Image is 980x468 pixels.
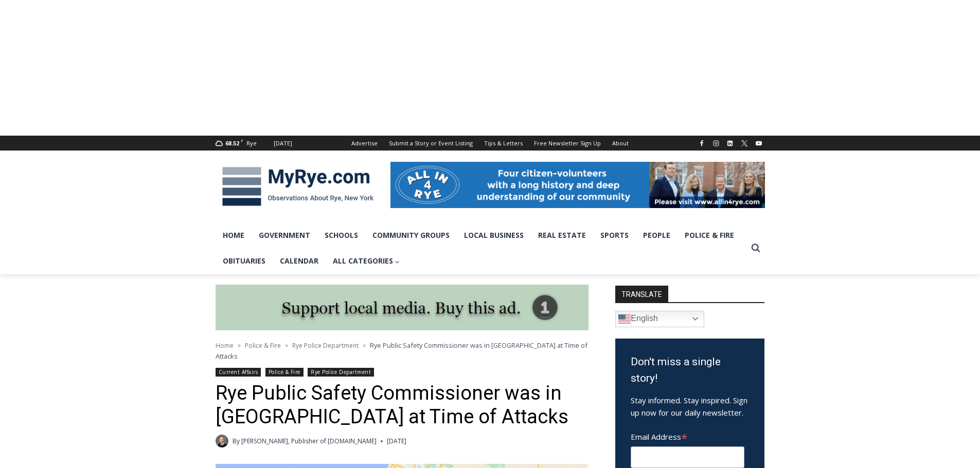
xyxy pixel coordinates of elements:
[216,285,589,331] img: support local media, buy this ad
[252,222,317,248] a: Government
[216,368,261,377] a: Current Affairs
[216,382,589,428] h1: Rye Public Safety Commissioner was in [GEOGRAPHIC_DATA] at Time of Attacks
[724,137,736,149] a: Linkedin
[225,139,239,147] span: 68.52
[383,136,478,151] a: Submit a Story or Event Listing
[285,342,288,349] span: >
[753,137,765,149] a: YouTube
[636,222,678,248] a: People
[241,138,243,143] span: F
[317,222,365,248] a: Schools
[216,160,380,213] img: MyRye.com
[746,239,765,257] button: View Search Form
[274,139,292,148] div: [DATE]
[292,341,359,350] a: Rye Police Department
[216,340,589,361] nav: Breadcrumbs
[738,137,751,149] a: X
[457,222,531,248] a: Local Business
[333,255,400,267] span: All Categories
[631,426,744,445] label: Email Address
[273,248,326,274] a: Calendar
[618,313,631,325] img: en
[593,222,636,248] a: Sports
[216,222,252,248] a: Home
[678,222,741,248] a: Police & Fire
[615,286,668,302] strong: TRANSLATE
[216,222,746,274] nav: Primary Navigation
[246,139,257,148] div: Rye
[528,136,607,151] a: Free Newsletter Sign Up
[216,248,273,274] a: Obituaries
[346,136,383,151] a: Advertise
[216,435,228,447] a: Author image
[326,248,407,274] a: All Categories
[390,162,765,208] img: All in for Rye
[363,342,366,349] span: >
[631,394,749,419] p: Stay informed. Stay inspired. Sign up now for our daily newsletter.
[265,368,304,377] a: Police & Fire
[696,137,708,149] a: Facebook
[365,222,457,248] a: Community Groups
[710,137,722,149] a: Instagram
[245,341,281,350] a: Police & Fire
[233,436,240,446] span: By
[615,311,704,327] a: English
[238,342,241,349] span: >
[216,341,234,350] a: Home
[531,222,593,248] a: Real Estate
[387,436,406,446] time: [DATE]
[346,136,634,151] nav: Secondary Navigation
[241,437,377,445] a: [PERSON_NAME], Publisher of [DOMAIN_NAME]
[478,136,528,151] a: Tips & Letters
[607,136,634,151] a: About
[631,354,749,386] h3: Don't miss a single story!
[308,368,374,377] a: Rye Police Department
[216,341,587,360] span: Rye Public Safety Commissioner was in [GEOGRAPHIC_DATA] at Time of Attacks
